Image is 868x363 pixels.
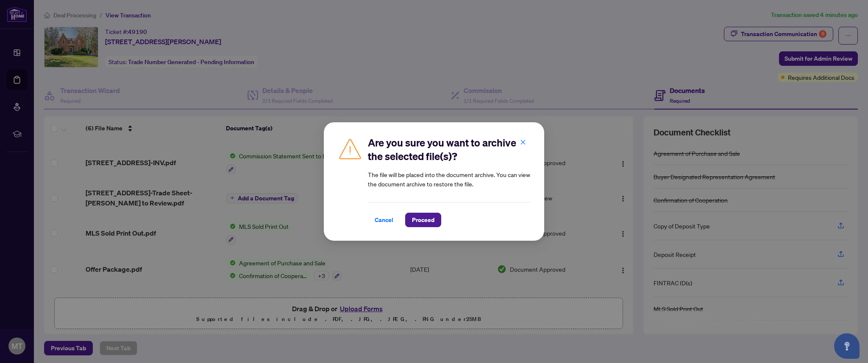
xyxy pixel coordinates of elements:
[368,213,400,227] button: Cancel
[368,170,531,189] article: The file will be placed into the document archive. You can view the document archive to restore t...
[368,136,531,163] h2: Are you sure you want to archive the selected file(s)?
[337,136,363,161] img: Caution Icon
[412,213,434,227] span: Proceed
[375,213,393,227] span: Cancel
[834,333,860,359] button: Open asap
[405,213,441,227] button: Proceed
[520,139,526,145] span: close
